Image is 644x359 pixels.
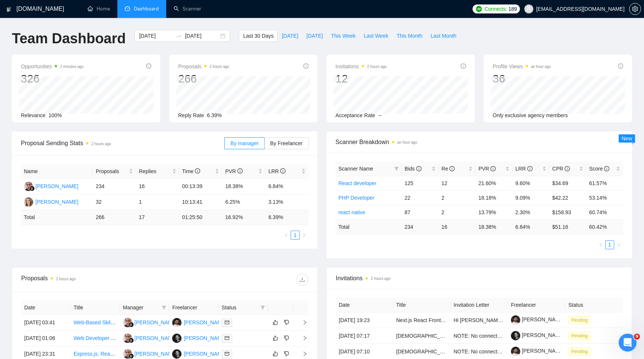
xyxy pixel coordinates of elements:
span: dislike [284,319,289,325]
td: 6.84 % [512,219,549,234]
div: [PERSON_NAME] [135,350,177,358]
td: 2.30% [512,205,549,219]
th: Date [336,298,393,312]
span: CPR [552,166,570,172]
a: Pending [568,348,594,354]
td: 6.25% [222,194,265,210]
span: Scanner Breakdown [335,137,623,147]
a: AT[PERSON_NAME] [172,319,227,325]
span: Profile Views [493,62,551,71]
a: AU[PERSON_NAME] [123,335,177,341]
span: filter [261,305,265,310]
img: c1RU6RMjsPUMPUSoya444Ebmom3vGjpOo_UTyv-5utji9TL5M3-69j0MsbtbQimYY5 [511,347,520,356]
td: $158.93 [549,205,586,219]
td: Web-Based Skill Contest Platform Development [70,315,120,331]
span: left [284,233,288,237]
span: mail [225,336,229,340]
img: c1O1MOctB-o4DI7RIPm54ktSQhr5U62Lv1Y6qMFn3RI11GOJ3GcnboeiiWJ0eJW1ER [511,331,520,340]
td: 18.38 % [476,219,512,234]
span: Replies [139,167,171,175]
td: $34.69 [549,176,586,190]
span: Status [222,303,258,312]
span: info-circle [449,166,455,171]
span: filter [393,163,400,174]
a: 1 [291,231,299,239]
span: info-circle [461,63,466,69]
span: LRR [268,168,285,174]
iframe: Intercom live chat [619,334,637,352]
span: info-circle [146,63,151,69]
td: 10:13:41 [179,194,222,210]
a: Pending [568,333,594,338]
span: 9 [634,334,640,340]
button: setting [629,3,641,15]
td: 3.13% [265,194,309,210]
td: 266 [93,210,136,225]
h1: Team Dashboard [12,30,126,47]
span: Bids [405,166,422,172]
td: [DATE] 19:23 [336,312,393,328]
th: Title [393,298,451,312]
li: Next Page [614,240,623,249]
input: Start date [139,32,173,40]
td: 17 [136,210,179,225]
span: mail [225,320,229,325]
span: Opportunities [21,62,83,71]
th: Manager [120,300,169,315]
span: info-circle [490,166,496,171]
button: Last Month [426,30,460,42]
time: 2 minutes ago [60,65,83,69]
span: -- [378,112,382,118]
button: This Month [392,30,426,42]
time: an hour ago [531,65,551,69]
td: 2 [439,205,476,219]
img: upwork-logo.png [476,6,482,12]
a: AU[PERSON_NAME] [24,183,78,189]
button: like [271,334,280,343]
div: Proposals [21,274,165,285]
td: 60.42 % [586,219,623,234]
th: Date [21,300,70,315]
th: Freelancer [169,300,218,315]
span: PVR [225,168,243,174]
span: Dashboard [134,6,159,12]
td: 53.14% [586,190,623,205]
th: Proposals [93,164,136,179]
a: Express.js, React, and Tailwind Developer Needed [73,351,190,357]
li: Previous Page [282,231,291,240]
span: 6.39% [207,112,222,118]
span: filter [160,302,168,313]
img: BS [172,349,181,359]
td: Web Developer for Website Project [70,331,120,346]
span: By Freelancer [270,140,303,146]
button: [DATE] [278,30,302,42]
span: Proposals [96,167,127,175]
span: info-circle [280,168,285,174]
span: info-circle [416,166,422,171]
span: 100% [48,112,62,118]
time: 2 hours ago [209,65,229,69]
div: [PERSON_NAME] [35,182,78,190]
button: dislike [282,318,291,327]
input: End date [185,32,219,40]
img: AU [24,182,33,191]
button: left [282,231,291,240]
li: Previous Page [596,240,605,249]
a: react native [338,209,365,215]
button: right [614,240,623,249]
span: right [616,243,621,247]
td: 16 [439,219,476,234]
span: info-circle [195,168,200,174]
td: $42.22 [549,190,586,205]
th: Replies [136,164,179,179]
a: BS[PERSON_NAME] [172,335,227,341]
div: 266 [178,72,229,86]
td: 234 [93,179,136,194]
a: Next.js React Frontend Migration Specialist [396,317,496,323]
span: By manager [230,140,258,146]
span: Score [589,166,609,172]
span: dislike [284,335,289,341]
button: like [271,349,280,358]
td: 234 [402,219,439,234]
td: 16 [136,179,179,194]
